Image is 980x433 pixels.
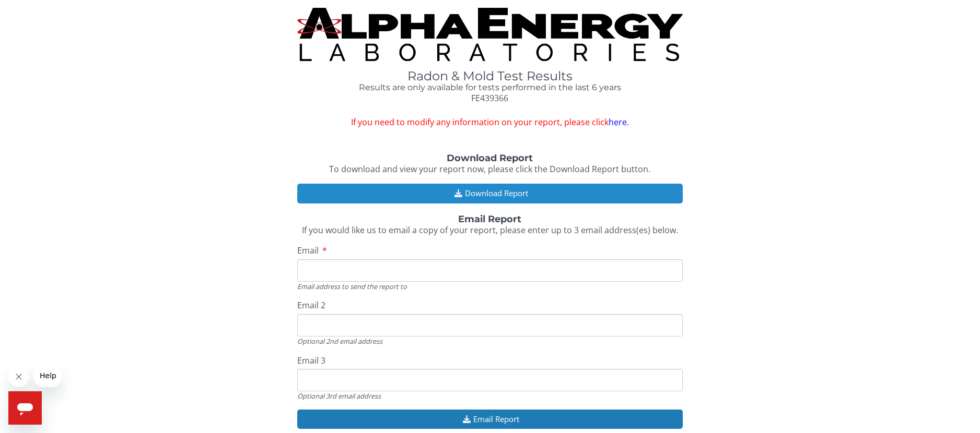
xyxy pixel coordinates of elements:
img: TightCrop.jpg [297,8,683,61]
span: Email [297,245,319,256]
span: Email 2 [297,299,325,311]
iframe: Close message [8,366,29,387]
button: Email Report [297,410,683,429]
span: If you would like us to email a copy of your report, please enter up to 3 email address(es) below. [302,224,678,236]
span: FE439366 [471,92,508,104]
span: If you need to modify any information on your report, please click [297,116,683,128]
a: here. [609,116,629,128]
div: Optional 2nd email address [297,336,683,346]
span: To download and view your report now, please click the Download Report button. [329,163,650,175]
span: Email 3 [297,355,325,366]
strong: Email Report [458,213,521,225]
iframe: Message from company [33,364,62,387]
div: Email address to send the report to [297,282,683,291]
button: Download Report [297,184,683,203]
strong: Download Report [447,152,533,164]
h1: Radon & Mold Test Results [297,69,683,83]
div: Optional 3rd email address [297,391,683,401]
h4: Results are only available for tests performed in the last 6 years [297,83,683,92]
iframe: Button to launch messaging window [8,391,42,425]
